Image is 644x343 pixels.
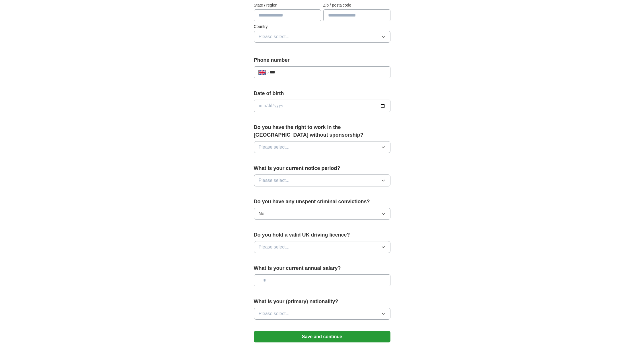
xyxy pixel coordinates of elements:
span: No [259,210,264,217]
label: Do you have the right to work in the [GEOGRAPHIC_DATA] without sponsorship? [254,124,390,139]
button: Please select... [254,241,390,253]
span: Please select... [259,177,290,184]
label: Do you have any unspent criminal convictions? [254,198,390,206]
label: Country [254,24,390,30]
button: No [254,208,390,220]
span: Please select... [259,33,290,40]
label: What is your current annual salary? [254,264,390,272]
label: Zip / postalcode [323,2,390,8]
span: Please select... [259,244,290,250]
label: Date of birth [254,90,390,97]
label: State / region [254,2,321,8]
label: Do you hold a valid UK driving licence? [254,231,390,239]
span: Please select... [259,144,290,151]
label: What is your (primary) nationality? [254,298,390,305]
span: Please select... [259,310,290,317]
button: Please select... [254,308,390,320]
label: Phone number [254,56,390,64]
button: Please select... [254,31,390,43]
button: Please select... [254,141,390,153]
label: What is your current notice period? [254,165,390,172]
button: Please select... [254,174,390,186]
button: Save and continue [254,331,390,342]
